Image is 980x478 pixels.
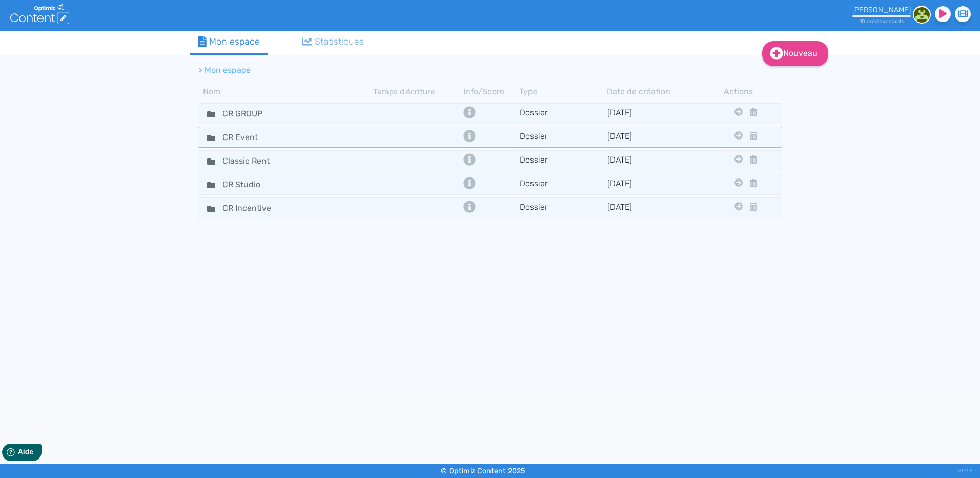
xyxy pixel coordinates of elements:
[607,106,695,121] td: [DATE]
[762,41,828,66] a: Nouveau
[607,130,695,145] td: [DATE]
[860,18,904,25] small: 10 crédit restant
[958,464,972,478] div: V1.13.5
[913,6,931,24] img: f251995081c16a82ff91ed3a3de36e78
[441,467,525,475] small: © Optimiz Content 2025
[215,130,292,145] input: Nom de dossier
[373,86,461,98] th: Temps d'écriture
[852,6,911,14] div: [PERSON_NAME]
[215,153,292,168] input: Nom de dossier
[190,31,268,55] a: Mon espace
[607,153,695,168] td: [DATE]
[294,31,373,53] a: Statistiques
[519,130,607,145] td: Dossier
[215,177,292,192] input: Nom de dossier
[302,35,364,49] div: Statistiques
[190,58,703,83] nav: breadcrumb
[215,106,292,121] input: Nom de dossier
[902,18,904,25] span: s
[198,86,373,98] th: Nom
[519,106,607,121] td: Dossier
[607,177,695,192] td: [DATE]
[607,201,695,215] td: [DATE]
[198,64,251,76] li: > Mon espace
[607,86,695,98] th: Date de création
[198,35,260,49] div: Mon espace
[519,153,607,168] td: Dossier
[732,86,745,98] th: Actions
[215,201,292,215] input: Nom de dossier
[519,86,607,98] th: Type
[519,177,607,192] td: Dossier
[461,86,519,98] th: Info/Score
[519,201,607,215] td: Dossier
[881,18,884,25] span: s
